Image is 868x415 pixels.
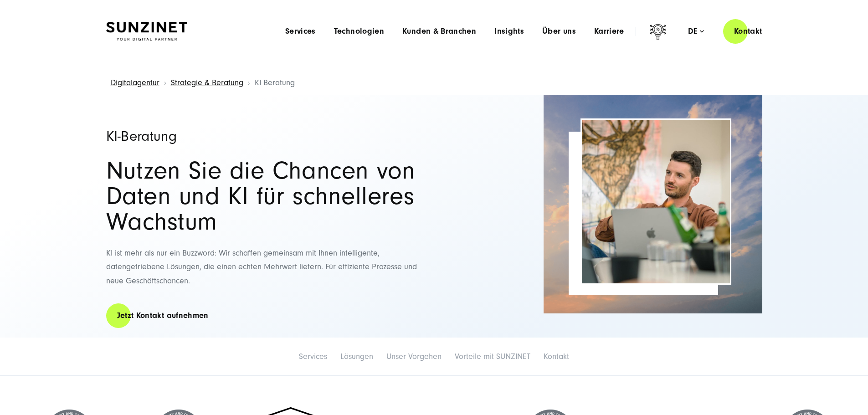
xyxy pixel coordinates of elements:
[106,22,187,41] img: SUNZINET Full Service Digital Agentur
[255,78,295,87] span: KI Beratung
[171,78,243,87] a: Strategie & Beratung
[340,352,373,361] a: Lösungen
[334,27,384,36] a: Technologien
[544,352,569,361] a: Kontakt
[594,27,624,36] a: Karriere
[299,352,327,361] a: Services
[542,27,576,36] a: Über uns
[285,27,316,36] a: Services
[582,120,730,283] img: Ein Mann sitzt in einem modernen Büro vor einem Laptop und spricht engagiert, als würde er eine I...
[111,78,159,87] a: Digitalagentur
[544,95,762,313] img: KI-Beratung Symbolbild mit Wolken
[494,27,524,36] a: Insights
[455,352,530,361] a: Vorteile mit SUNZINET
[386,352,442,361] a: Unser Vorgehen
[106,158,425,235] h2: Nutzen Sie die Chancen von Daten und KI für schnelleres Wachstum
[106,302,220,328] a: Jetzt Kontakt aufnehmen
[723,18,773,44] a: Kontakt
[688,27,704,36] div: de
[402,27,476,36] a: Kunden & Branchen
[106,248,417,286] span: KI ist mehr als nur ein Buzzword: Wir schaffen gemeinsam mit Ihnen intelligente, datengetriebene ...
[106,129,425,143] h1: KI-Beratung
